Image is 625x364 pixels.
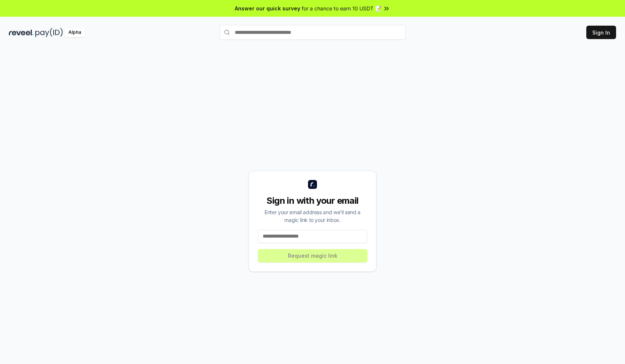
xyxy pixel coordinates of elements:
[302,4,381,12] span: for a chance to earn 10 USDT 📝
[258,208,367,224] div: Enter your email address and we’ll send a magic link to your inbox.
[35,28,63,37] img: pay_id
[586,26,616,39] button: Sign In
[258,195,367,207] div: Sign in with your email
[235,4,300,12] span: Answer our quick survey
[64,28,85,37] div: Alpha
[308,180,317,189] img: logo_small
[9,28,34,37] img: reveel_dark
